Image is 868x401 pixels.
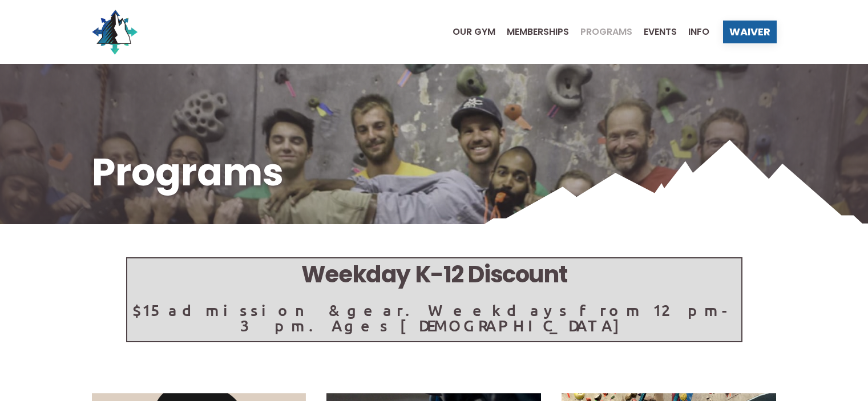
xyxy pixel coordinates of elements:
span: Info [688,27,709,37]
a: Info [677,27,709,37]
a: Waiver [723,21,777,43]
a: Events [632,27,677,37]
a: Our Gym [441,27,495,37]
span: Waiver [729,27,770,37]
span: Memberships [507,27,569,37]
h5: Weekday K-12 Discount [127,258,741,291]
span: Events [644,27,677,37]
img: North Wall Logo [92,9,138,55]
span: Programs [580,27,632,37]
span: Our Gym [453,27,495,37]
p: $15 admission & gear. Weekdays from 12pm-3pm. Ages [DEMOGRAPHIC_DATA] [127,302,741,333]
a: Memberships [495,27,569,37]
a: Programs [569,27,632,37]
